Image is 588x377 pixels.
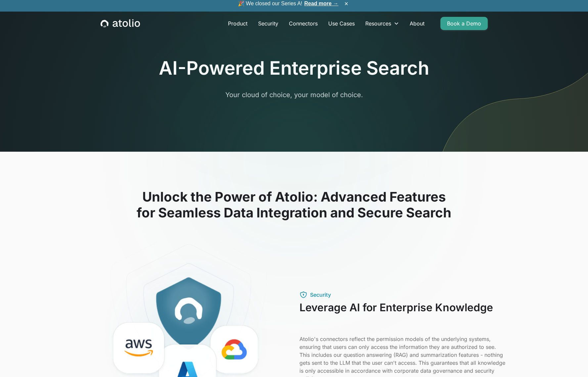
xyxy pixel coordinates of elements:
div: Resources [365,19,391,27]
a: home [101,19,140,28]
a: Connectors [284,17,323,30]
a: Book a Demo [440,17,488,30]
p: Your cloud of choice, your model of choice. [167,90,421,100]
a: Read more → [304,1,339,6]
h1: AI-Powered Enterprise Search [159,57,429,79]
a: Security [253,17,284,30]
a: About [404,17,430,30]
h3: Leverage AI for Enterprise Knowledge [299,301,506,327]
h2: Unlock the Power of Atolio: Advanced Features for Seamless Data Integration and Secure Search [82,189,506,221]
div: Resources [360,17,404,30]
iframe: Chat Widget [555,345,588,377]
a: Use Cases [323,17,360,30]
a: Product [223,17,253,30]
div: Security [310,291,331,299]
